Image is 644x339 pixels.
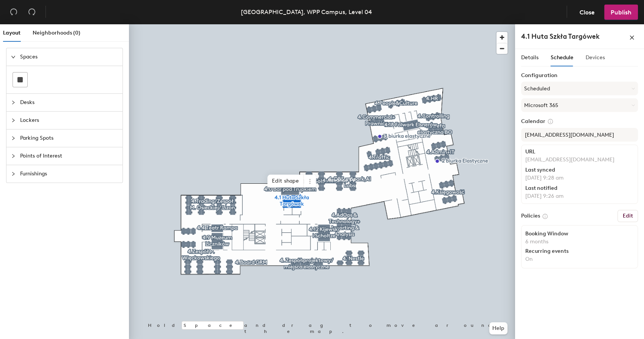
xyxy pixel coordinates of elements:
span: Points of Interest [20,147,118,165]
span: collapsed [11,172,16,176]
button: Edit [617,210,638,222]
div: Booking Window [525,231,634,237]
span: Spaces [20,48,118,66]
p: On [525,256,634,263]
label: Configuration [521,73,638,79]
span: Lockers [20,112,118,129]
div: Recurring events [525,248,634,254]
span: Publish [611,9,631,16]
p: [DATE] 9:26 am [525,193,634,200]
button: Microsoft 365 [521,98,638,112]
div: Last notified [525,185,634,191]
label: Policies [521,213,540,219]
span: Close [580,9,595,16]
span: Layout [3,30,20,36]
span: Devices [586,54,605,61]
div: [GEOGRAPHIC_DATA], WPP Campus, Level 04 [241,7,372,17]
span: Schedule [551,54,573,61]
span: collapsed [11,136,16,140]
button: Help [489,322,507,334]
h4: 4.1 Huta Szkła Targówek [521,32,600,41]
span: Furnishings [20,165,118,183]
p: 6 months [525,238,634,245]
span: collapsed [11,118,16,123]
span: Details [521,54,539,61]
span: Desks [20,94,118,111]
h6: Edit [622,213,633,219]
span: close [629,35,635,40]
span: expanded [11,55,16,59]
span: Parking Spots [20,129,118,147]
button: Undo (⌘ + Z) [6,5,21,20]
button: Close [573,5,601,20]
span: Neighborhoods (0) [33,30,80,36]
p: [DATE] 9:28 am [525,175,634,181]
button: Scheduled [521,82,638,95]
label: Calendar [521,118,638,125]
p: [EMAIL_ADDRESS][DOMAIN_NAME] [525,156,634,163]
span: collapsed [11,100,16,105]
button: Publish [604,5,638,20]
button: Redo (⌘ + ⇧ + Z) [24,5,39,20]
div: URL [525,149,634,155]
span: collapsed [11,154,16,158]
span: Edit shape [267,175,304,188]
input: Add calendar email [521,128,638,142]
div: Last synced [525,167,634,173]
